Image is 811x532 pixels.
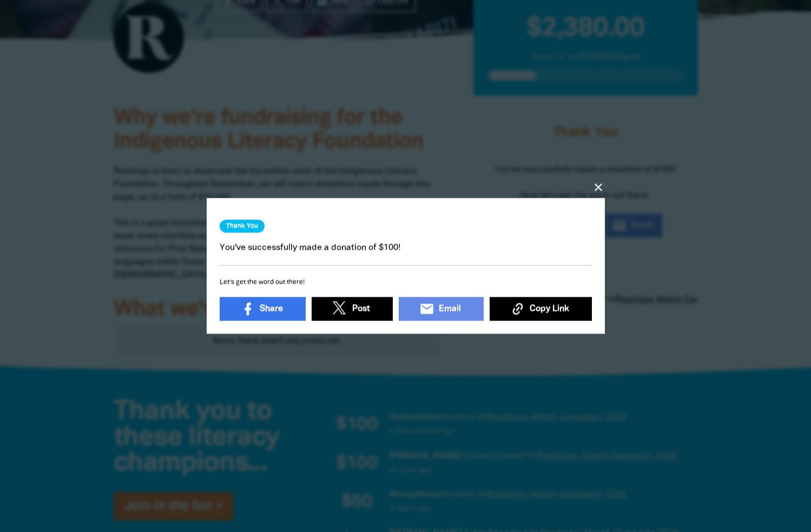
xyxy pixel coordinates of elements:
a: emailEmail [398,297,483,321]
span: Copy Link [529,302,569,315]
a: Share [220,297,306,321]
span: Share [260,302,283,315]
h3: Thank You [220,220,265,233]
i: email [419,301,434,316]
span: Email [438,302,460,315]
span: Post [352,302,370,315]
a: Post [312,297,393,321]
button: close [592,181,605,194]
h6: Let's get the word out there! [220,277,592,289]
button: Copy Link [489,297,591,321]
p: You've successfully made a donation of $100! [220,242,592,255]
